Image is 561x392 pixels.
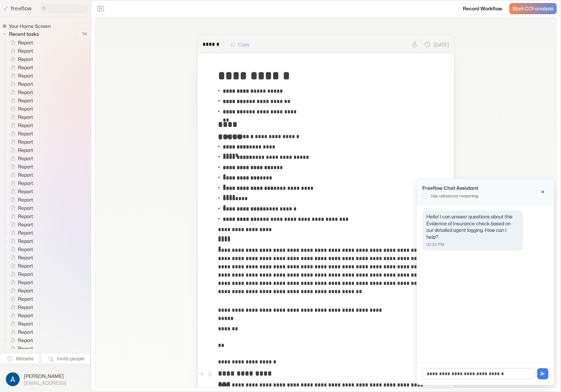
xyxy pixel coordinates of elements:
[11,4,32,13] p: freeflow
[17,213,35,220] span: Report
[17,180,35,187] span: Report
[17,114,35,121] span: Report
[5,72,36,80] a: Report
[5,237,36,245] a: Report
[17,72,35,79] span: Report
[5,270,36,278] a: Report
[17,138,35,145] span: Report
[17,345,35,352] span: Report
[5,130,36,138] a: Report
[8,23,53,30] span: Your Home Screen
[434,41,449,48] p: [DATE]
[17,279,35,286] span: Report
[422,184,478,192] p: Freeflow Chat Assistant
[5,179,36,187] a: Report
[198,370,206,378] button: Add block
[5,336,36,344] a: Report
[5,311,36,320] a: Report
[17,147,35,154] span: Report
[17,163,35,170] span: Report
[5,320,36,328] a: Report
[24,380,66,386] span: [EMAIL_ADDRESS]
[17,246,35,253] span: Report
[458,3,507,14] a: Record Workflow
[5,121,36,130] a: Report
[6,372,20,386] img: profile
[17,64,35,71] span: Report
[5,80,36,88] a: Report
[5,229,36,237] a: Report
[17,81,35,87] span: Report
[5,163,36,171] a: Report
[226,39,254,50] button: Copy
[5,105,36,113] a: Report
[17,262,35,269] span: Report
[2,23,53,30] a: Your Home Screen
[5,96,36,105] a: Report
[509,3,557,14] a: Start COI analysis
[17,196,35,203] span: Report
[5,138,36,146] a: Report
[41,353,91,364] button: Invite people
[5,295,36,303] a: Report
[17,155,35,162] span: Report
[17,271,35,278] span: Report
[17,105,35,112] span: Report
[5,196,36,204] a: Report
[5,262,36,270] a: Report
[17,48,35,54] span: Report
[5,254,36,262] a: Report
[5,204,36,212] a: Report
[512,6,553,12] span: Start COI analysis
[17,296,35,302] span: Report
[17,287,35,294] span: Report
[4,371,86,388] button: [PERSON_NAME][EMAIL_ADDRESS]
[17,89,35,96] span: Report
[5,55,36,63] a: Report
[430,193,478,199] p: Use advanced reasoning
[17,39,35,46] span: Report
[5,146,36,154] a: Report
[5,278,36,287] a: Report
[426,214,512,240] span: Hello! I can answer questions about this Evidence of Insurance check based on our detailed agent ...
[5,63,36,72] a: Report
[17,122,35,129] span: Report
[5,303,36,311] a: Report
[8,31,41,38] span: Recent tasks
[17,221,35,228] span: Report
[17,238,35,245] span: Report
[5,220,36,229] a: Report
[17,130,35,137] span: Report
[426,241,519,248] p: 02:30 PM
[2,30,42,38] button: Recent tasks
[95,3,106,14] button: Close the sidebar
[5,47,36,55] a: Report
[5,39,36,47] a: Report
[5,287,36,295] a: Report
[24,373,66,380] span: [PERSON_NAME]
[5,88,36,96] a: Report
[17,312,35,319] span: Report
[5,113,36,121] a: Report
[537,186,548,197] button: Close chat
[17,229,35,236] span: Report
[5,154,36,163] a: Report
[537,368,548,379] button: Send message
[17,254,35,261] span: Report
[17,56,35,63] span: Report
[17,320,35,327] span: Report
[17,329,35,336] span: Report
[5,212,36,220] a: Report
[3,4,32,13] a: freeflow
[79,30,91,39] span: 74
[17,172,35,178] span: Report
[206,370,214,378] button: Open block menu
[17,188,35,195] span: Report
[5,245,36,254] a: Report
[5,328,36,336] a: Report
[5,171,36,179] a: Report
[17,304,35,311] span: Report
[17,205,35,212] span: Report
[5,187,36,196] a: Report
[5,344,36,353] a: Report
